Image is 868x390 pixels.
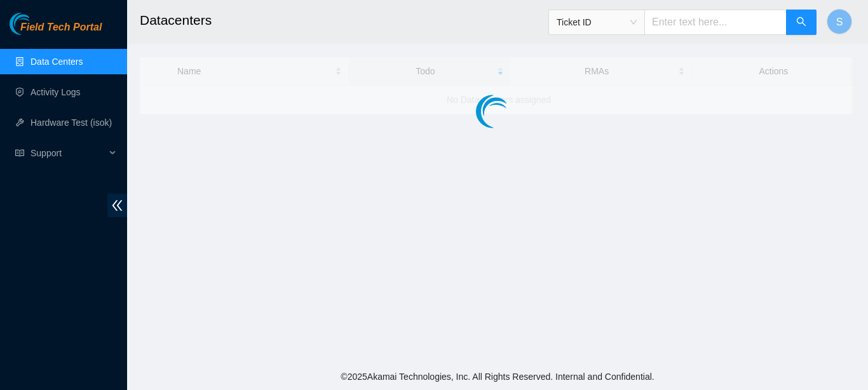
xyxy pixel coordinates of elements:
button: S [827,9,852,34]
img: Akamai Technologies [10,13,64,35]
a: Data Centers [31,57,83,67]
input: Enter text here... [644,10,787,35]
a: Hardware Test (isok) [31,118,112,128]
span: search [796,17,806,29]
span: Ticket ID [557,13,637,32]
span: Support [31,140,105,166]
span: Field Tech Portal [20,22,102,34]
footer: © 2025 Akamai Technologies, Inc. All Rights Reserved. Internal and Confidential. [127,363,868,390]
a: Akamai TechnologiesField Tech Portal [10,23,102,39]
a: Activity Logs [31,87,81,97]
span: read [15,149,24,158]
span: double-left [107,194,127,217]
span: S [836,14,843,30]
button: search [786,10,817,35]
